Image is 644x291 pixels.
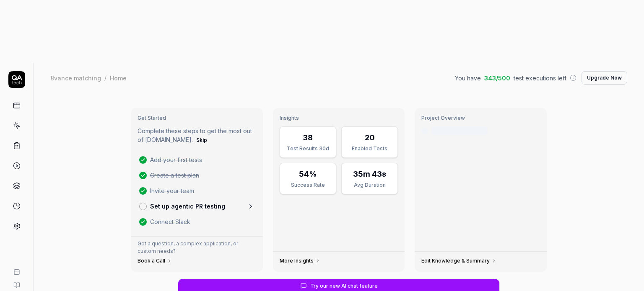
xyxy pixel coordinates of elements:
[3,262,30,275] a: Book a call with us
[50,74,101,82] div: 8vance matching
[353,168,386,180] div: 35m 43s
[421,115,540,121] h3: Project Overview
[310,282,378,290] span: Try our new AI chat feature
[299,168,317,180] div: 54%
[455,74,481,82] span: You have
[431,126,488,135] div: Last crawled [DATE]
[280,115,398,121] h3: Insights
[347,181,392,189] div: Avg Duration
[104,74,106,82] div: /
[285,181,331,189] div: Success Rate
[280,258,320,264] a: More Insights
[484,74,510,82] span: 343 / 500
[303,132,313,143] div: 38
[136,198,258,214] a: Set up agentic PR testing
[110,74,127,82] div: Home
[365,132,375,143] div: 20
[138,240,256,255] p: Got a question, a complex application, or custom needs?
[138,258,172,264] a: Book a Call
[150,202,225,211] p: Set up agentic PR testing
[347,145,392,152] div: Enabled Tests
[514,74,566,82] span: test executions left
[285,145,331,152] div: Test Results 30d
[582,71,627,85] button: Upgrade Now
[138,126,256,145] p: Complete these steps to get the most out of [DOMAIN_NAME].
[195,135,209,145] button: Skip
[3,275,30,288] a: Documentation
[421,258,496,264] a: Edit Knowledge & Summary
[138,115,256,121] h3: Get Started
